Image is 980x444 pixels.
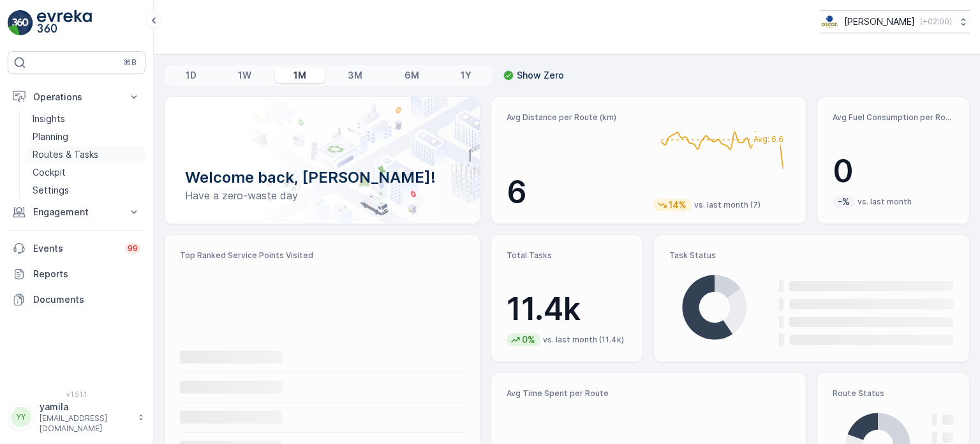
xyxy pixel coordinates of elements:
[8,199,145,225] button: Engagement
[186,69,197,82] p: 1D
[820,10,970,33] button: [PERSON_NAME](+02:00)
[543,335,624,345] p: vs. last month (11.4k)
[461,69,471,82] p: 1Y
[180,250,464,261] p: Top Ranked Service Points Visited
[833,112,954,123] p: Avg Fuel Consumption per Route (lt)
[27,146,145,164] a: Routes & Tasks
[348,69,362,82] p: 3M
[238,69,251,82] p: 1W
[820,15,839,29] img: basis-logo_rgb2x.png
[507,388,644,399] p: Avg Time Spent per Route
[128,243,138,254] p: 99
[507,112,644,123] p: Avg Distance per Route (km)
[517,69,564,82] p: Show Zero
[40,401,131,413] p: yamila
[33,112,65,125] p: Insights
[33,242,117,255] p: Events
[405,69,419,82] p: 6M
[8,261,145,287] a: Reports
[11,407,31,427] div: YY
[33,206,120,218] p: Engagement
[8,390,145,398] span: v 1.51.1
[836,195,851,208] p: -%
[27,110,145,128] a: Insights
[33,166,66,179] p: Cockpit
[521,333,537,346] p: 0%
[8,401,145,434] button: YYyamila[EMAIL_ADDRESS][DOMAIN_NAME]
[33,91,120,103] p: Operations
[507,250,628,261] p: Total Tasks
[27,128,145,146] a: Planning
[33,293,140,306] p: Documents
[33,268,140,280] p: Reports
[37,10,92,36] img: logo_light-DOdMpM7g.png
[185,167,459,188] p: Welcome back, [PERSON_NAME]!
[124,57,137,68] p: ⌘B
[293,69,306,82] p: 1M
[40,413,131,434] p: [EMAIL_ADDRESS][DOMAIN_NAME]
[844,15,915,28] p: [PERSON_NAME]
[857,197,912,207] p: vs. last month
[8,287,145,312] a: Documents
[33,130,68,143] p: Planning
[8,236,145,261] a: Events99
[694,200,761,210] p: vs. last month (7)
[833,388,954,399] p: Route Status
[185,188,459,203] p: Have a zero-waste day
[27,181,145,199] a: Settings
[27,164,145,181] a: Cockpit
[669,250,954,261] p: Task Status
[33,148,98,161] p: Routes & Tasks
[8,84,145,110] button: Operations
[33,184,69,197] p: Settings
[833,152,954,190] p: 0
[8,10,33,36] img: logo
[920,17,952,27] p: ( +02:00 )
[667,199,688,211] p: 14%
[507,290,628,328] p: 11.4k
[507,173,644,211] p: 6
